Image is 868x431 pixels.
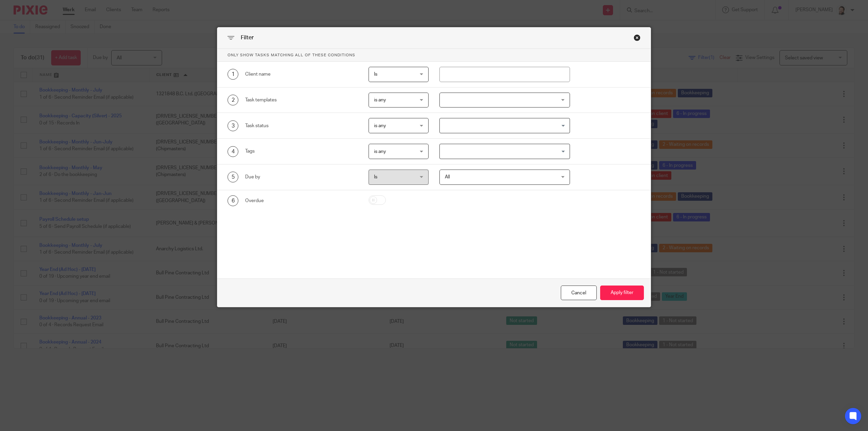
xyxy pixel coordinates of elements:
[228,172,238,182] div: 5
[217,49,651,62] p: Only show tasks matching all of these conditions
[374,175,377,179] span: Is
[439,144,570,159] div: Search for option
[241,35,254,40] span: Filter
[445,175,450,179] span: All
[228,195,238,206] div: 6
[245,97,358,103] div: Task templates
[245,71,358,78] div: Client name
[245,197,358,204] div: Overdue
[228,95,238,105] div: 2
[374,149,386,154] span: is any
[600,286,644,300] button: Apply filter
[439,118,570,133] div: Search for option
[245,148,358,155] div: Tags
[228,120,238,131] div: 3
[228,146,238,157] div: 4
[228,69,238,80] div: 1
[245,122,358,129] div: Task status
[245,174,358,180] div: Due by
[374,72,377,77] span: Is
[374,98,386,102] span: is any
[440,145,566,157] input: Search for option
[440,120,566,132] input: Search for option
[374,123,386,128] span: is any
[561,286,597,300] div: Close this dialog window
[634,34,640,41] div: Close this dialog window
